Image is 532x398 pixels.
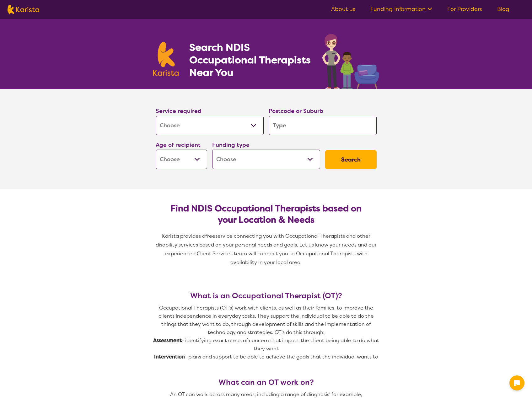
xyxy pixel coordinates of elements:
[154,353,185,360] strong: Intervention
[153,378,379,387] h3: What can an OT work on?
[497,5,509,13] a: Blog
[269,116,377,135] input: Type
[8,5,39,14] img: Karista logo
[156,233,378,266] span: service connecting you with Occupational Therapists and other disability services based on your p...
[269,107,323,115] label: Postcode or Suburb
[322,34,379,89] img: occupational-therapy
[205,233,215,239] span: free
[162,233,205,239] span: Karista provides a
[325,150,377,169] button: Search
[156,107,202,115] label: Service required
[156,141,201,149] label: Age of recipient
[153,42,179,76] img: Karista logo
[153,337,379,353] p: - identifying exact areas of concern that impact the client being able to do what they want
[189,41,311,79] h1: Search NDIS Occupational Therapists Near You
[447,5,482,13] a: For Providers
[331,5,355,13] a: About us
[153,337,182,344] strong: Assessment
[212,141,250,149] label: Funding type
[153,353,379,361] p: - plans and support to be able to achieve the goals that the individual wants to
[161,203,372,226] h2: Find NDIS Occupational Therapists based on your Location & Needs
[153,291,379,300] h3: What is an Occupational Therapist (OT)?
[153,304,379,337] p: Occupational Therapists (OT’s) work with clients, as well as their families, to improve the clien...
[370,5,432,13] a: Funding Information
